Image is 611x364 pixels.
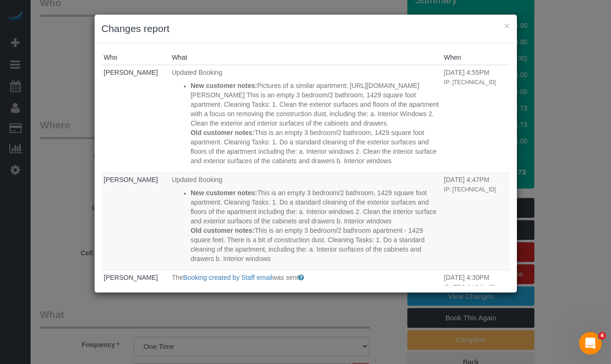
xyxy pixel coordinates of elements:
p: This is an empty 3 bedroom/2 bathroom, 1429 square foot apartment. Cleaning Tasks: 1. Do a standa... [190,128,439,166]
td: What [169,172,442,270]
a: [PERSON_NAME] [104,274,158,281]
td: Who [102,270,170,294]
td: What [169,270,442,294]
p: This is an empty 3 bedroom/2 bathroom apartment - 1429 square feet. There is a bit of constructio... [190,226,439,263]
strong: Old customer notes: [190,227,254,234]
iframe: Intercom live chat [579,332,602,355]
td: Who [102,172,170,270]
td: When [442,172,510,270]
td: When [442,270,510,294]
th: Who [102,50,170,65]
td: When [442,65,510,172]
a: Booking created by Staff email [183,274,272,281]
strong: New customer notes: [190,189,257,197]
h3: Changes report [102,22,510,36]
a: [PERSON_NAME] [104,69,158,76]
strong: New customer notes: [190,82,257,89]
span: 4 [598,332,606,340]
span: Updated Booking [172,69,222,76]
sui-modal: Changes report [95,15,517,293]
p: This is an empty 3 bedroom/2 bathroom, 1429 square foot apartment. Cleaning Tasks: 1. Do a standa... [190,188,439,226]
td: Who [102,65,170,172]
button: × [504,21,509,31]
th: When [442,50,510,65]
a: [PERSON_NAME] [104,176,158,183]
span: The [172,274,183,281]
small: IP: [TECHNICAL_ID] [444,284,496,291]
span: was sent [272,274,298,281]
small: IP: [TECHNICAL_ID] [444,79,496,86]
strong: Old customer notes: [190,129,254,136]
small: IP: [TECHNICAL_ID] [444,186,496,193]
th: What [169,50,442,65]
span: Updated Booking [172,176,222,183]
td: What [169,65,442,172]
p: Pictures of a similar apartment: [URL][DOMAIN_NAME][PERSON_NAME] This is an empty 3 bedroom/2 bat... [190,81,439,128]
